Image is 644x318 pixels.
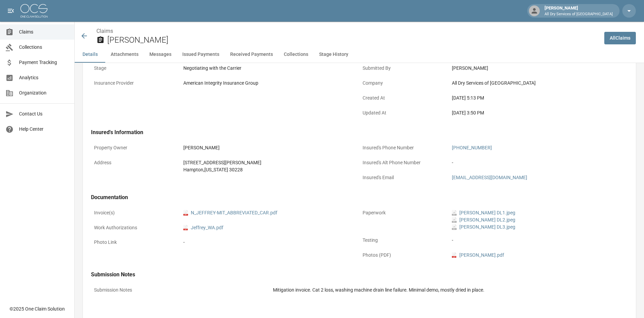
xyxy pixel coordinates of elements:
[452,159,625,166] div: -
[452,237,625,244] div: -
[452,216,515,224] a: jpeg[PERSON_NAME] DL2.jpeg
[91,221,180,234] p: Work Authorizations
[452,145,492,150] a: [PHONE_NUMBER]
[452,175,527,180] a: [EMAIL_ADDRESS][DOMAIN_NAME]
[19,74,69,81] span: Analytics
[19,44,69,51] span: Collections
[360,106,449,120] p: Updated At
[96,27,599,35] nav: breadcrumb
[19,126,69,133] span: Help Center
[91,156,180,169] p: Address
[183,224,223,231] a: pdfJeffrey_WA.pdf
[91,271,628,278] h4: Submission Notes
[91,62,180,75] p: Stage
[144,46,177,63] button: Messages
[183,209,277,216] a: pdfN_JEFFREY-MIT_ABBREVIATED_CAR.pdf
[19,59,69,66] span: Payment Tracking
[360,62,449,75] p: Submitted By
[91,77,180,90] p: Insurance Provider
[360,156,449,169] p: Insured's Alt Phone Number
[96,28,113,34] a: Claims
[91,194,628,201] h4: Documentation
[10,305,65,312] div: © 2025 One Claim Solution
[19,28,69,36] span: Claims
[452,224,515,231] a: jpeg[PERSON_NAME] DL3.jpeg
[360,249,449,262] p: Photos (PDF)
[452,109,625,116] div: [DATE] 3:50 PM
[183,239,356,246] div: -
[360,234,449,247] p: Testing
[452,65,625,72] div: [PERSON_NAME]
[452,209,515,216] a: jpeg[PERSON_NAME] DL1.jpeg
[183,80,356,87] div: American Integrity Insurance Group
[360,206,449,219] p: Paperwork
[19,110,69,118] span: Contact Us
[183,144,356,151] div: [PERSON_NAME]
[604,32,636,44] a: AllClaims
[107,35,599,45] h2: [PERSON_NAME]
[91,206,180,219] p: Invoice(s)
[177,46,225,63] button: Issued Payments
[20,4,48,18] img: ocs-logo-white-transparent.png
[545,12,613,17] p: All Dry Services of [GEOGRAPHIC_DATA]
[75,46,644,63] div: anchor tabs
[452,80,625,87] div: All Dry Services of [GEOGRAPHIC_DATA]
[4,4,18,18] button: open drawer
[225,46,278,63] button: Received Payments
[314,46,354,63] button: Stage History
[360,91,449,105] p: Created At
[452,94,625,102] div: [DATE] 5:13 PM
[360,141,449,154] p: Insured's Phone Number
[75,46,105,63] button: Details
[183,159,356,166] div: [STREET_ADDRESS][PERSON_NAME]
[360,77,449,90] p: Company
[278,46,314,63] button: Collections
[183,65,356,72] div: Negotiating with the Carrier
[91,129,628,136] h4: Insured's Information
[91,236,180,249] p: Photo Link
[542,5,615,17] div: [PERSON_NAME]
[452,252,504,259] a: pdf[PERSON_NAME].pdf
[19,89,69,97] span: Organization
[183,166,356,173] div: Hampton , [US_STATE] 30228
[91,141,180,154] p: Property Owner
[105,46,144,63] button: Attachments
[360,171,449,184] p: Insured's Email
[91,283,270,297] p: Submission Notes
[273,287,625,294] div: Mitigation invoice. Cat 2 loss, washing machine drain line failure. Minimal demo, mostly dried in...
